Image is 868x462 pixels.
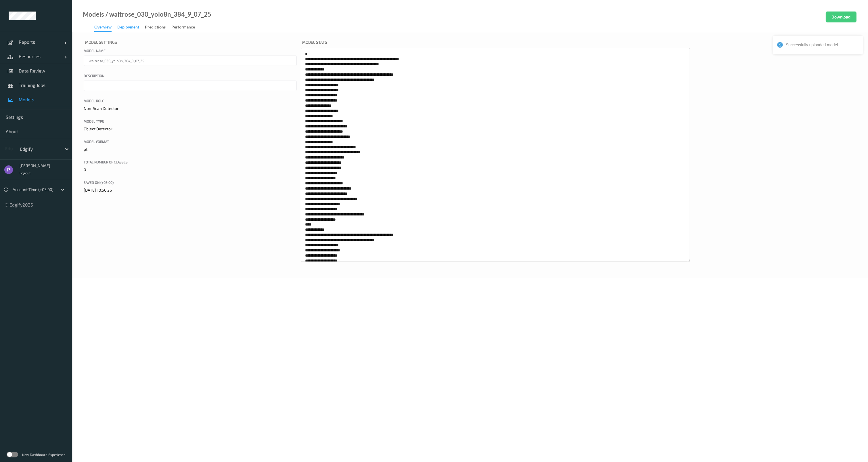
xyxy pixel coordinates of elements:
p: 0 [84,167,297,173]
a: Overview [94,23,117,32]
div: Successfully uploaded model [786,42,859,48]
p: Model Stats [301,38,856,48]
div: Deployment [117,24,139,31]
a: Performance [171,23,201,31]
p: Model Settings [84,38,297,48]
div: Predictions [145,24,166,31]
label: Model Type [84,119,297,124]
p: Non-Scan Detector [84,106,297,111]
a: Models [83,12,104,17]
label: Total number of classes [84,159,297,165]
button: Download [826,12,856,22]
label: Model Format [84,139,297,144]
p: pt [84,146,297,152]
label: Model name [84,48,297,53]
div: Overview [94,24,112,32]
div: / waitrose_030_yolo8n_384_9_07_25 [104,12,211,17]
label: Description [84,73,297,78]
div: Performance [171,24,195,31]
p: [DATE] 10:50:26 [84,187,297,193]
a: Predictions [145,23,171,31]
label: Model Role [84,98,297,103]
a: Deployment [117,23,145,31]
label: Saved On (+03:00) [84,180,297,185]
p: Object Detector [84,126,297,132]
